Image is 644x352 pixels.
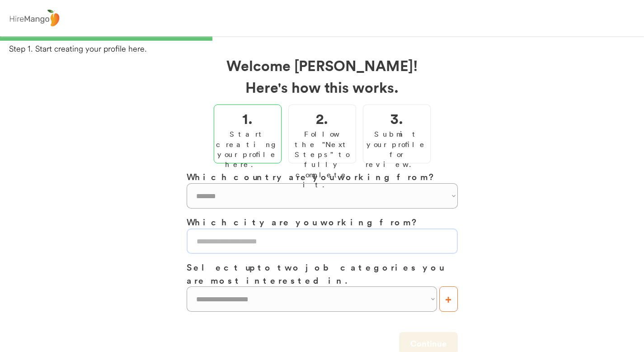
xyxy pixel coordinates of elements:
[187,261,458,286] h3: Select up to two job categories you are most interested in.
[242,107,253,129] h2: 1.
[2,36,642,41] div: 33%
[187,54,458,98] h2: Welcome [PERSON_NAME]! Here's how this works.
[7,8,62,29] img: logo%20-%20hiremango%20gray.png
[216,129,279,170] div: Start creating your profile here.
[187,215,458,228] h3: Which city are you working from?
[439,286,458,312] button: +
[390,107,403,129] h2: 3.
[291,129,353,190] div: Follow the "Next Steps" to fully complete it.
[366,129,428,170] div: Submit your profile for review.
[316,107,328,129] h2: 2.
[9,43,644,54] div: Step 1. Start creating your profile here.
[187,170,458,183] h3: Which country are you working from?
